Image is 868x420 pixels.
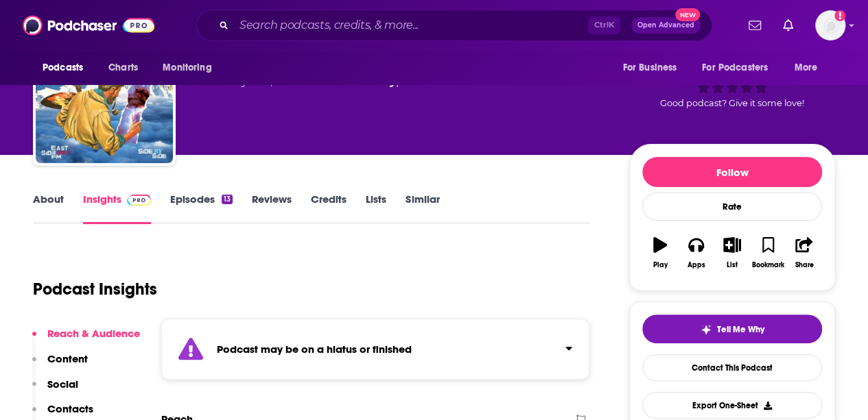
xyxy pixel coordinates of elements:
span: Logged in as dmessina [815,10,845,40]
button: Export One-Sheet [642,392,822,419]
div: Play [653,261,668,269]
button: Share [786,228,822,277]
a: Similar [406,193,439,224]
img: Podchaser - Follow, Share and Rate Podcasts [23,12,154,38]
img: User Profile [815,10,845,40]
button: Bookmark [750,228,786,277]
a: Charts [99,55,146,81]
a: InsightsPodchaser Pro [83,193,151,224]
span: More [795,58,818,77]
div: 13 [222,195,233,204]
button: Apps [678,228,714,277]
img: tell me why sparkle [701,324,712,335]
button: open menu [33,55,101,81]
span: Ctrl K [588,16,620,34]
a: Contact This Podcast [642,354,822,381]
button: tell me why sparkleTell Me Why [642,314,822,343]
span: New [675,8,700,21]
button: Social [32,378,78,403]
img: Podchaser Pro [127,195,151,206]
button: open menu [693,55,788,81]
span: Tell Me Why [717,324,764,335]
a: Reviews [252,193,292,224]
strong: Podcast may be on a hiatus or finished [217,343,412,356]
div: Search podcasts, credits, & more... [196,10,712,41]
div: List [727,261,738,269]
svg: Add a profile image [834,10,845,21]
span: For Business [622,58,677,77]
span: Open Advanced [637,22,694,29]
h1: Podcast Insights [33,279,157,299]
button: open menu [153,55,229,81]
p: Social [47,378,78,391]
span: Charts [108,58,138,77]
a: Lists [366,193,386,224]
button: open menu [785,55,835,81]
button: Show profile menu [815,10,845,40]
div: Apps [688,261,705,269]
p: Content [47,352,88,365]
button: List [714,228,750,277]
a: Show notifications dropdown [743,14,766,37]
p: Reach & Audience [47,327,140,340]
div: Rate [642,193,822,221]
div: Share [795,261,813,269]
img: The Artist Onion [36,26,173,163]
a: Episodes13 [170,193,233,224]
div: Bookmark [752,261,784,269]
span: Monitoring [163,58,211,77]
input: Search podcasts, credits, & more... [234,14,588,36]
section: Click to expand status details [161,319,589,380]
a: Credits [311,193,347,224]
a: Show notifications dropdown [777,14,799,37]
button: open menu [613,55,694,81]
span: Podcasts [43,58,83,77]
button: Open AdvancedNew [631,17,701,34]
button: Follow [642,157,822,187]
button: Content [32,352,88,378]
a: About [33,193,64,224]
span: Good podcast? Give it some love! [660,98,804,108]
button: Reach & Audience [32,327,140,352]
p: Contacts [47,402,93,415]
span: For Podcasters [702,58,768,77]
button: Play [642,228,678,277]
